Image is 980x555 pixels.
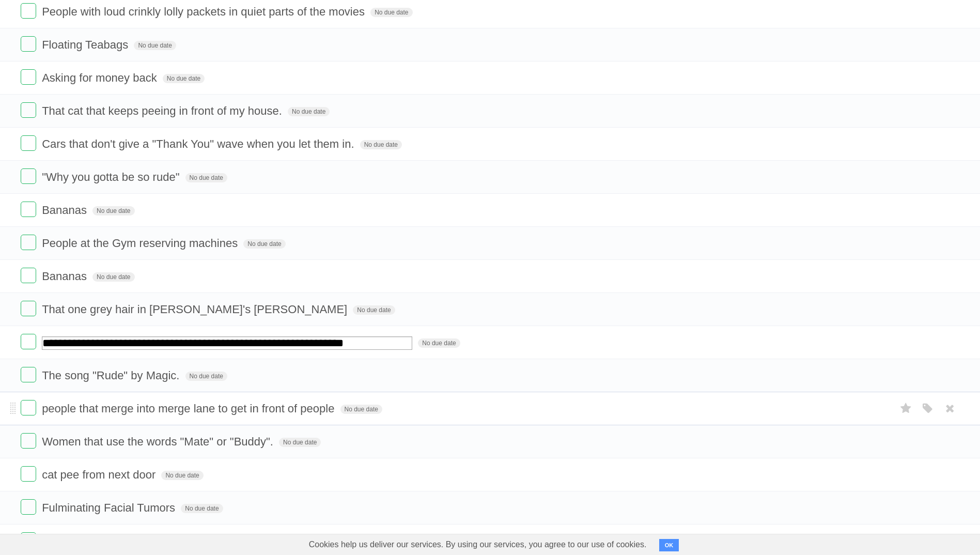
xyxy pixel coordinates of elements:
label: Done [21,235,36,250]
span: The song "Rude" by Magic. [42,369,182,382]
span: That one grey hair in [PERSON_NAME]'s [PERSON_NAME] [42,303,350,316]
span: No due date [243,239,285,249]
label: Done [21,268,36,283]
span: No due date [370,8,412,17]
span: No due date [288,107,330,116]
span: No due date [134,41,176,50]
label: Done [21,69,36,85]
span: Bananas [42,270,89,283]
span: No due date [92,272,134,282]
label: Done [21,433,36,449]
span: People with loud crinkly lolly packets in quiet parts of the movies [42,5,367,18]
span: people that merge into merge lane to get in front of people [42,402,337,415]
span: No due date [185,173,227,182]
span: Cookies help us deliver our services. By using our services, you agree to our use of cookies. [299,534,657,555]
label: Done [21,532,36,548]
label: Done [21,367,36,382]
span: No due date [353,305,395,315]
span: No due date [360,140,402,149]
span: No due date [340,405,382,414]
label: Done [21,334,36,349]
span: Women that use the words "Mate" or "Buddy". [42,435,276,448]
span: No due date [181,504,223,513]
label: Star task [896,400,916,417]
span: cat pee from next door [42,468,158,481]
span: No due date [92,206,134,215]
label: Done [21,301,36,316]
span: Fulminating Facial Tumors [42,501,178,514]
label: Done [21,400,36,415]
label: Done [21,135,36,151]
span: No due date [279,438,321,447]
span: No due date [418,338,460,348]
span: No due date [161,471,203,480]
label: Done [21,102,36,118]
label: Done [21,168,36,184]
span: No due date [185,372,227,381]
label: Done [21,466,36,482]
span: Bananas [42,204,89,217]
span: "Why you gotta be so rude" [42,171,182,183]
label: Done [21,3,36,19]
span: Cars that don't give a "Thank You" wave when you let them in. [42,137,356,150]
span: Floating Teabags [42,38,131,51]
button: OK [659,539,679,551]
span: That cat that keeps peeing in front of my house. [42,104,285,117]
label: Done [21,499,36,515]
span: People at the Gym reserving machines [42,237,240,250]
span: Asking for money back [42,71,160,84]
span: No due date [163,74,205,83]
label: Done [21,202,36,217]
label: Done [21,36,36,52]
